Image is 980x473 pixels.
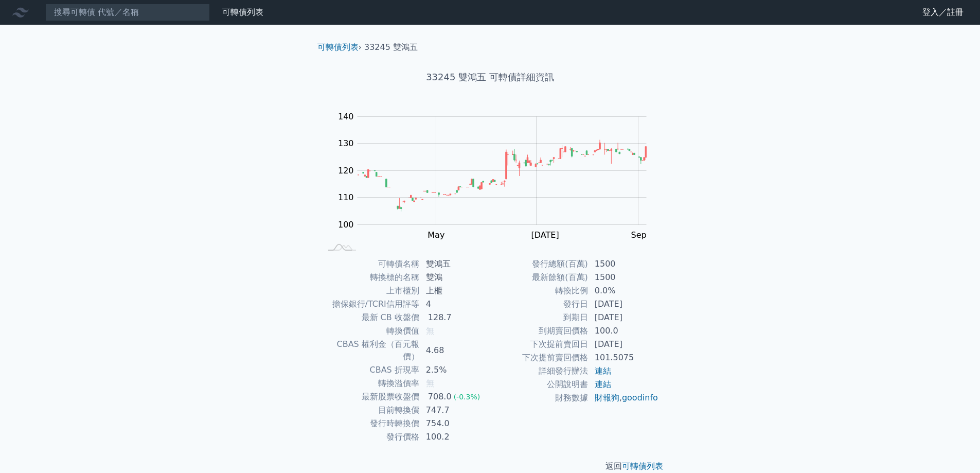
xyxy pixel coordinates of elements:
[622,461,663,471] a: 可轉債列表
[595,393,619,402] a: 財報狗
[490,364,589,378] td: 詳細發行辦法
[490,324,589,338] td: 到期賣回價格
[322,284,420,297] td: 上市櫃別
[631,230,647,240] tspan: Sep
[589,257,659,271] td: 1500
[322,404,420,417] td: 目前轉換價
[589,391,659,405] td: ,
[322,417,420,430] td: 發行時轉換價
[420,284,490,297] td: 上櫃
[426,326,434,336] span: 無
[322,390,420,404] td: 最新股票收盤價
[317,42,359,52] a: 可轉債列表
[426,378,434,388] span: 無
[322,377,420,390] td: 轉換溢價率
[338,138,354,148] tspan: 130
[490,311,589,324] td: 到期日
[490,257,589,271] td: 發行總額(百萬)
[420,338,490,363] td: 4.68
[490,297,589,311] td: 發行日
[322,271,420,284] td: 轉換標的名稱
[420,271,490,284] td: 雙鴻
[589,297,659,311] td: [DATE]
[420,430,490,444] td: 100.2
[427,230,444,240] tspan: May
[622,393,658,402] a: goodinfo
[222,7,263,17] a: 可轉債列表
[490,351,589,364] td: 下次提前賣回價格
[589,311,659,324] td: [DATE]
[589,271,659,284] td: 1500
[420,363,490,377] td: 2.5%
[364,41,418,54] li: 33245 雙鴻五
[914,4,972,21] a: 登入／註冊
[420,404,490,417] td: 747.7
[589,338,659,351] td: [DATE]
[595,379,611,389] a: 連結
[338,112,354,121] tspan: 140
[490,338,589,351] td: 下次提前賣回日
[454,393,480,401] span: (-0.3%)
[490,378,589,391] td: 公開說明書
[426,311,454,324] div: 128.7
[420,297,490,311] td: 4
[490,391,589,405] td: 財務數據
[333,112,662,240] g: Chart
[589,351,659,364] td: 101.5075
[589,284,659,297] td: 0.0%
[322,311,420,324] td: 最新 CB 收盤價
[420,417,490,430] td: 754.0
[322,297,420,311] td: 擔保銀行/TCRI信用評等
[322,257,420,271] td: 可轉債名稱
[420,257,490,271] td: 雙鴻五
[317,41,362,54] li: ›
[490,271,589,284] td: 最新餘額(百萬)
[531,230,559,240] tspan: [DATE]
[322,338,420,363] td: CBAS 權利金（百元報價）
[589,324,659,338] td: 100.0
[595,366,611,376] a: 連結
[338,220,354,230] tspan: 100
[309,460,671,472] p: 返回
[426,391,454,403] div: 708.0
[322,324,420,338] td: 轉換價值
[338,166,354,176] tspan: 120
[45,4,210,21] input: 搜尋可轉債 代號／名稱
[322,363,420,377] td: CBAS 折現率
[338,192,354,202] tspan: 110
[490,284,589,297] td: 轉換比例
[309,70,671,84] h1: 33245 雙鴻五 可轉債詳細資訊
[322,430,420,444] td: 發行價格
